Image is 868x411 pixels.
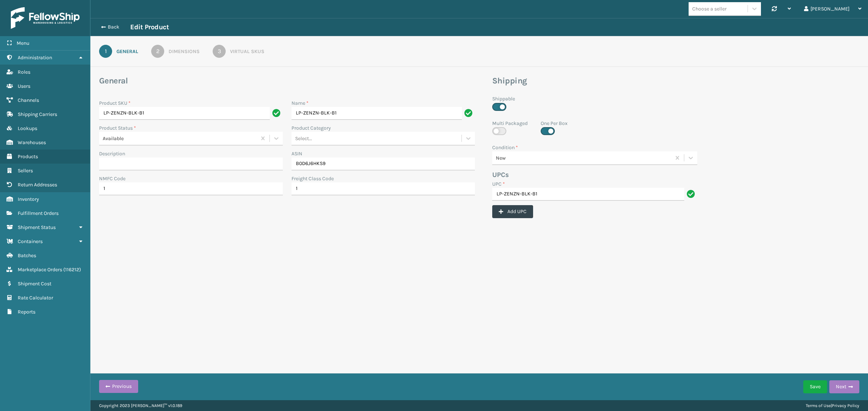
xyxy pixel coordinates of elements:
[541,120,567,127] label: One Per Box
[99,175,125,182] label: NMFC Code
[213,45,226,58] div: 3
[492,180,505,188] label: UPC
[99,380,138,393] button: Previous
[18,309,35,315] span: Reports
[18,252,36,259] span: Batches
[496,154,672,162] div: New
[18,168,33,174] span: Sellers
[18,83,30,89] span: Users
[18,55,52,61] span: Administration
[18,111,57,117] span: Shipping Carriers
[18,281,51,287] span: Shipment Cost
[130,23,169,31] h3: Edit Product
[18,210,59,216] span: Fulfillment Orders
[18,267,62,273] span: Marketplace Orders
[18,182,57,188] span: Return Addresses
[292,175,334,182] label: Freight Class Code
[832,403,859,408] a: Privacy Policy
[492,75,804,86] h3: Shipping
[292,99,309,107] label: Name
[292,150,302,157] label: ASIN
[99,75,475,86] h3: General
[292,124,331,132] label: Product Category
[806,400,859,411] div: |
[18,224,56,230] span: Shipment Status
[11,7,80,29] img: logo
[18,238,43,245] span: Containers
[169,48,200,55] div: Dimensions
[18,97,39,103] span: Channels
[151,45,164,58] div: 2
[63,267,81,273] span: ( 116212 )
[803,380,827,393] button: Save
[492,120,528,127] label: Multi Packaged
[99,99,131,107] label: Product SKU
[103,135,257,142] div: Available
[99,150,125,157] label: Description
[492,171,509,179] b: UPCs
[99,124,136,132] label: Product Status
[230,48,264,55] div: Virtual SKUs
[492,205,533,218] button: Add UPC
[492,144,518,151] label: Condition
[18,196,39,202] span: Inventory
[97,24,130,30] button: Back
[829,380,859,393] button: Next
[806,403,831,408] a: Terms of Use
[692,5,727,13] div: Choose a seller
[295,135,312,142] div: Select...
[492,95,515,103] label: Shippable
[18,153,38,160] span: Products
[18,295,53,301] span: Rate Calculator
[116,48,138,55] div: General
[99,45,112,58] div: 1
[99,400,182,411] p: Copyright 2023 [PERSON_NAME]™ v 1.0.189
[18,69,30,75] span: Roles
[18,139,46,146] span: Warehouses
[17,40,29,46] span: Menu
[18,125,37,131] span: Lookups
